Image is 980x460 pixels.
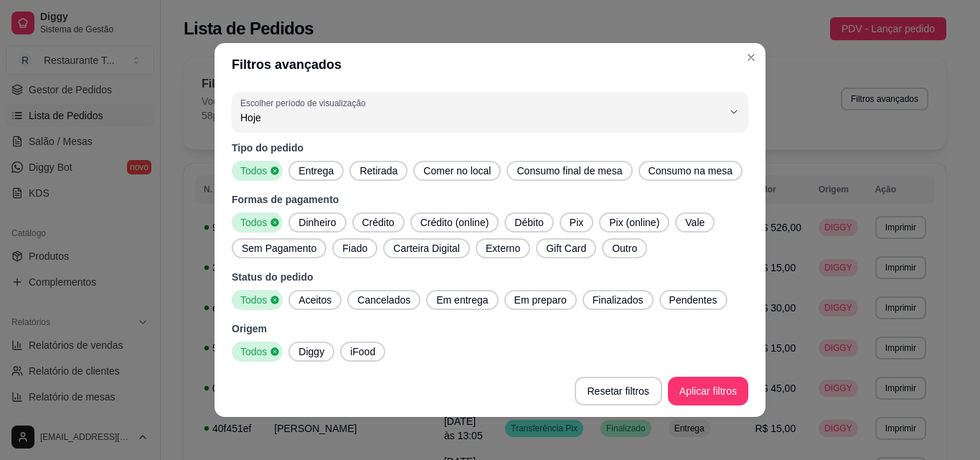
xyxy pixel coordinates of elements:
[288,290,341,310] button: Aceitos
[235,293,270,307] span: Todos
[418,164,496,178] span: Comer no local
[293,164,339,178] span: Entrega
[643,164,739,178] span: Consumo na mesa
[536,238,596,258] button: Gift Card
[340,342,385,362] button: iFood
[235,215,270,230] span: Todos
[232,290,283,310] button: Todos
[480,241,526,255] span: Externo
[387,241,466,255] span: Carteira Digital
[606,241,643,255] span: Outro
[410,212,499,233] button: Crédito (online)
[659,290,727,310] button: Pendentes
[232,161,283,181] button: Todos
[564,215,589,230] span: Pix
[215,43,765,86] header: Filtros avançados
[575,377,662,405] button: Resetar filtros
[509,293,573,307] span: Em preparo
[413,161,501,181] button: Comer no local
[740,46,763,69] button: Close
[240,97,370,109] label: Escolher período de visualização
[668,377,748,405] button: Aplicar filtros
[504,212,553,233] button: Débito
[357,215,400,230] span: Crédito
[235,164,270,178] span: Todos
[232,342,283,362] button: Todos
[675,212,715,233] button: Vale
[426,290,498,310] button: Em entrega
[293,344,330,359] span: Diggy
[383,238,470,258] button: Carteira Digital
[232,212,283,233] button: Todos
[507,161,632,181] button: Consumo final de mesa
[511,164,628,178] span: Consumo final de mesa
[232,238,326,258] button: Sem Pagamento
[293,293,337,307] span: Aceitos
[476,238,530,258] button: Externo
[540,241,592,255] span: Gift Card
[235,344,270,359] span: Todos
[603,215,665,230] span: Pix (online)
[232,321,748,336] p: Origem
[344,344,381,359] span: iFood
[509,215,549,230] span: Débito
[352,212,405,233] button: Crédito
[232,92,748,132] button: Escolher período de visualizaçãoHoje
[639,161,743,181] button: Consumo na mesa
[232,141,748,155] p: Tipo do pedido
[232,270,748,284] p: Status do pedido
[599,212,669,233] button: Pix (online)
[415,215,495,230] span: Crédito (online)
[602,238,647,258] button: Outro
[288,342,334,362] button: Diggy
[583,290,654,310] button: Finalizados
[430,293,494,307] span: Em entrega
[560,212,593,233] button: Pix
[679,215,710,230] span: Vale
[288,212,346,233] button: Dinheiro
[587,293,649,307] span: Finalizados
[349,161,407,181] button: Retirada
[232,192,748,207] p: Formas de pagamento
[354,164,403,178] span: Retirada
[332,238,377,258] button: Fiado
[664,293,723,307] span: Pendentes
[293,215,341,230] span: Dinheiro
[504,290,577,310] button: Em preparo
[347,290,420,310] button: Cancelados
[352,293,416,307] span: Cancelados
[240,111,722,125] span: Hoje
[336,241,373,255] span: Fiado
[288,161,344,181] button: Entrega
[236,241,322,255] span: Sem Pagamento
